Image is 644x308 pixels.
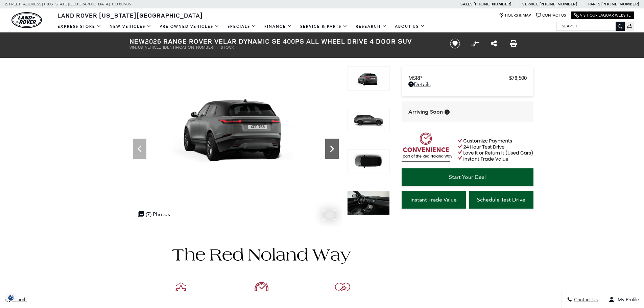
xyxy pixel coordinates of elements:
a: Service & Parts [296,21,352,32]
div: (7) Photos [135,208,173,221]
a: EXPRESS STORE [53,21,105,32]
span: Contact Us [572,297,598,303]
img: New 2026 Zadar Grey LAND ROVER Dynamic SE 400PS image 4 [347,149,390,174]
a: New Vehicles [105,21,156,32]
span: [US_VEHICLE_IDENTIFICATION_NUMBER] [137,45,214,50]
a: Contact Us [536,13,566,18]
a: Share this New 2026 Range Rover Velar Dynamic SE 400PS All Wheel Drive 4 Door SUV [491,40,497,48]
a: Instant Trade Value [402,191,466,209]
span: Arriving Soon [408,108,443,116]
img: New 2026 Zadar Grey LAND ROVER Dynamic SE 400PS image 2 [129,66,342,186]
span: Stock: [221,45,235,50]
h1: 2026 Range Rover Velar Dynamic SE 400PS All Wheel Drive 4 Door SUV [129,38,439,45]
a: [STREET_ADDRESS] • [US_STATE][GEOGRAPHIC_DATA], CO 80905 [5,2,131,6]
a: Research [352,21,391,32]
a: Print this New 2026 Range Rover Velar Dynamic SE 400PS All Wheel Drive 4 Door SUV [510,40,517,48]
div: Previous [133,139,146,159]
a: Details [408,81,527,88]
a: [PHONE_NUMBER] [474,1,511,7]
a: Land Rover [US_STATE][GEOGRAPHIC_DATA] [53,11,207,19]
img: Land Rover [11,12,42,28]
img: Opt-Out Icon [3,294,19,301]
span: Service [522,2,538,6]
a: Visit Our Jaguar Website [574,13,631,18]
a: land-rover [11,12,42,28]
a: Schedule Test Drive [469,191,533,209]
a: About Us [391,21,429,32]
div: Next [325,139,339,159]
a: Pre-Owned Vehicles [156,21,223,32]
nav: Main Navigation [53,21,429,32]
span: Start Your Deal [449,174,486,180]
span: Sales [460,2,473,6]
a: [PHONE_NUMBER] [540,1,577,7]
input: Search [557,22,624,30]
button: Open user profile menu [603,291,644,308]
span: VIN: [129,45,137,50]
span: Land Rover [US_STATE][GEOGRAPHIC_DATA] [57,11,203,19]
img: New 2026 Zadar Grey LAND ROVER Dynamic SE 400PS image 3 [347,108,390,132]
a: Start Your Deal [402,168,533,186]
img: New 2026 Zadar Grey LAND ROVER Dynamic SE 400PS image 2 [347,66,390,91]
a: Hours & Map [499,13,531,18]
a: Finance [260,21,296,32]
div: Vehicle is preparing for delivery to the retailer. MSRP will be finalized when the vehicle arrive... [445,110,450,115]
strong: New [129,37,145,46]
span: $78,500 [509,75,527,81]
img: New 2026 Zadar Grey LAND ROVER Dynamic SE 400PS image 5 [347,191,390,215]
span: MSRP [408,75,509,81]
span: My Profile [615,297,639,303]
span: Instant Trade Value [410,196,457,203]
button: Compare Vehicle [470,39,480,49]
a: Specials [223,21,260,32]
span: Parts [588,2,600,6]
a: MSRP $78,500 [408,75,527,81]
section: Click to Open Cookie Consent Modal [3,294,19,301]
button: Save vehicle [448,38,462,49]
a: [PHONE_NUMBER] [601,1,639,7]
span: Schedule Test Drive [477,196,525,203]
